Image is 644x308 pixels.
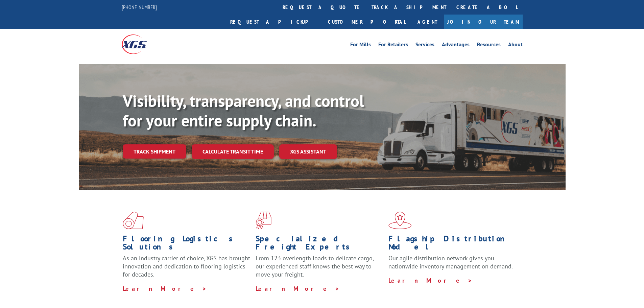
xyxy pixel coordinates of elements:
img: xgs-icon-flagship-distribution-model-red [388,212,412,229]
a: Calculate transit time [192,144,274,159]
a: Request a pickup [225,15,323,29]
img: xgs-icon-focused-on-flooring-red [256,212,271,229]
a: Services [415,42,434,49]
span: Our agile distribution network gives you nationwide inventory management on demand. [388,254,513,270]
h1: Flagship Distribution Model [388,235,516,254]
img: xgs-icon-total-supply-chain-intelligence-red [123,212,144,229]
p: From 123 overlength loads to delicate cargo, our experienced staff knows the best way to move you... [256,254,383,284]
h1: Specialized Freight Experts [256,235,383,254]
h1: Flooring Logistics Solutions [123,235,251,254]
a: XGS ASSISTANT [279,144,337,159]
a: Learn More > [123,285,207,292]
a: Agent [411,15,444,29]
a: Join Our Team [444,15,523,29]
a: Customer Portal [323,15,411,29]
a: Learn More > [256,285,340,292]
a: Track shipment [123,144,186,159]
a: Learn More > [388,277,473,284]
b: Visibility, transparency, and control for your entire supply chain. [123,90,364,131]
span: As an industry carrier of choice, XGS has brought innovation and dedication to flooring logistics... [123,254,250,278]
a: Advantages [442,42,470,49]
a: Resources [477,42,501,49]
a: For Retailers [378,42,408,49]
a: For Mills [350,42,371,49]
a: About [508,42,523,49]
a: [PHONE_NUMBER] [122,4,157,10]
